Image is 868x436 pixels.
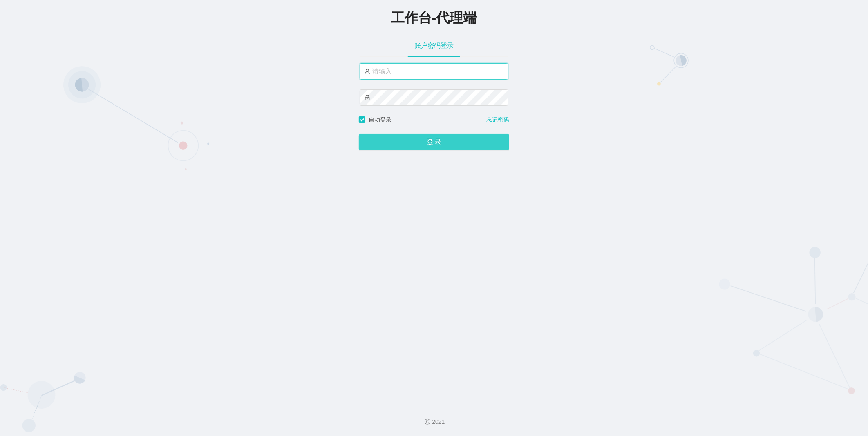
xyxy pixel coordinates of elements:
[365,69,370,74] i: 图标： 用户
[425,419,430,425] i: 图标： 版权所有
[365,116,395,123] span: 自动登录
[360,63,508,80] input: 请输入
[408,34,460,57] div: 账户密码登录
[391,10,477,25] span: 工作台-代理端
[359,134,509,150] button: 登 录
[365,95,370,100] i: 图标： 锁
[486,116,509,124] a: 忘记密码
[432,418,445,425] font: 2021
